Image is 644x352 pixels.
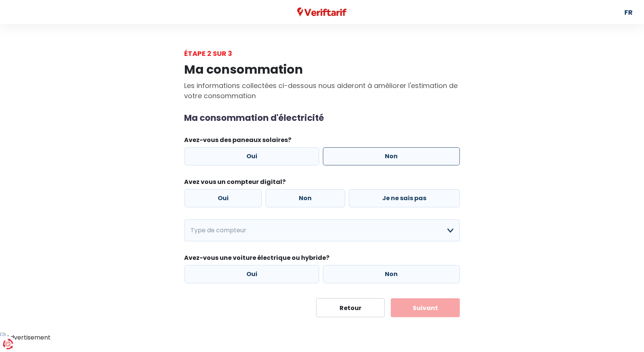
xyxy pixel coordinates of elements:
label: Oui [184,189,262,207]
label: Oui [184,147,320,165]
legend: Avez-vous une voiture électrique ou hybride? [184,253,460,265]
label: Oui [184,265,320,283]
button: Suivant [391,298,460,317]
legend: Avez-vous des paneaux solaires? [184,136,460,147]
p: Les informations collectées ci-dessous nous aideront à améliorer l'estimation de votre consommation [184,80,460,101]
label: Non [323,147,460,165]
div: Étape 2 sur 3 [184,48,460,59]
img: Veriftarif logo [297,8,347,17]
h2: Ma consommation d'électricité [184,113,460,124]
label: Non [266,189,345,207]
h1: Ma consommation [184,62,460,77]
legend: Avez vous un compteur digital? [184,178,460,189]
label: Je ne sais pas [349,189,460,207]
button: Retour [316,298,385,317]
label: Non [323,265,460,283]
